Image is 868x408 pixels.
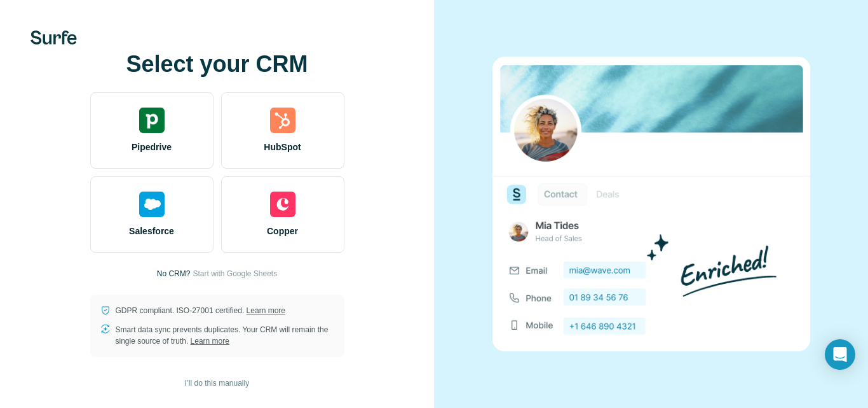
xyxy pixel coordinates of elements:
img: hubspot's logo [270,108,295,133]
p: No CRM? [157,268,191,279]
span: Pipedrive [132,141,172,153]
div: Open Intercom Messenger [825,339,855,370]
p: GDPR compliant. ISO-27001 certified. [116,305,285,316]
img: pipedrive's logo [139,108,165,133]
span: HubSpot [264,141,301,153]
p: Smart data sync prevents duplicates. Your CRM will remain the single source of truth. [116,324,334,347]
span: I’ll do this manually [185,377,249,389]
img: Surfe's logo [31,31,77,45]
a: Learn more [247,306,285,315]
span: Copper [267,225,298,237]
img: salesforce's logo [139,192,165,217]
span: Salesforce [129,225,174,237]
a: Learn more [191,337,229,346]
h1: Select your CRM [90,52,344,77]
button: I’ll do this manually [176,374,258,393]
button: Start with Google Sheets [193,268,277,279]
img: copper's logo [270,192,295,217]
img: none image [492,57,810,351]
